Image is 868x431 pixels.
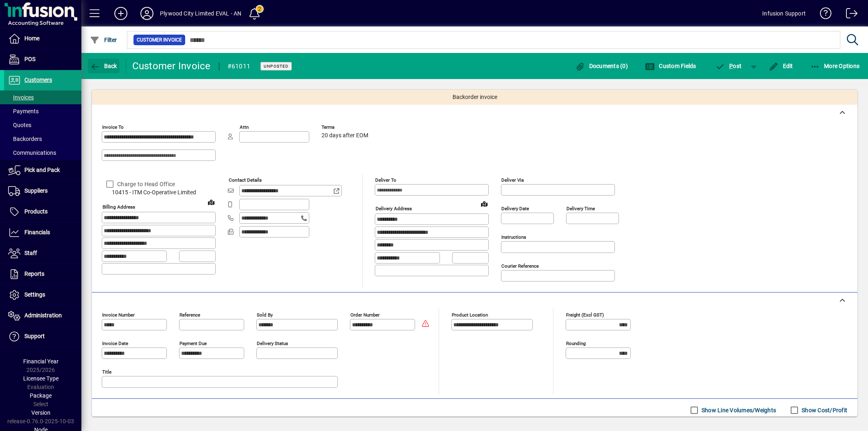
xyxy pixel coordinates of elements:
mat-label: Invoice date [102,341,128,346]
span: Communications [8,150,56,156]
span: 10415 - ITM Co-Operative Limited [102,188,216,197]
a: Support [4,326,81,347]
a: Pick and Pack [4,160,81,180]
app-page-header-button: Back [81,59,126,73]
mat-label: Deliver To [375,177,396,183]
mat-label: Instructions [501,234,526,240]
a: Knowledge Base [814,2,832,28]
span: Licensee Type [23,375,59,382]
span: Back [90,63,117,69]
span: Reports [24,270,44,277]
mat-label: Delivery date [501,206,529,211]
mat-label: Sold by [257,312,273,318]
span: Financials [24,229,50,235]
span: Edit [769,63,793,69]
a: View on map [205,196,218,209]
a: Payments [4,104,81,118]
span: Unposted [264,64,289,69]
span: Backorder invoice [453,93,497,101]
span: Version [31,409,50,416]
span: Documents (0) [575,63,628,69]
button: Profile [134,6,160,21]
span: Customers [24,77,52,83]
div: Plywood City Limited EVAL - AN [160,7,241,20]
a: POS [4,49,81,70]
span: Custom Fields [645,63,696,69]
a: Logout [840,2,858,28]
a: Administration [4,306,81,326]
span: Administration [24,312,62,319]
button: Add [108,6,134,21]
a: Financials [4,222,81,243]
span: Home [24,35,39,42]
mat-label: Courier Reference [501,263,539,269]
a: Communications [4,146,81,160]
mat-label: Product location [452,312,488,318]
span: Quotes [8,122,31,128]
button: Filter [88,33,119,47]
button: Post [711,59,746,73]
span: Backorders [8,136,42,142]
button: More Options [808,59,862,73]
mat-label: Invoice number [102,312,135,318]
span: More Options [810,63,860,69]
span: Package [30,392,52,399]
span: Customer Invoice [137,36,182,44]
mat-label: Freight (excl GST) [566,312,604,318]
mat-label: Invoice To [102,124,124,130]
span: ost [715,63,742,69]
mat-label: Delivery time [566,206,595,211]
mat-label: Delivery status [257,341,288,346]
a: Reports [4,264,81,284]
a: Suppliers [4,181,81,201]
a: Home [4,29,81,49]
label: Show Cost/Profit [800,406,847,414]
a: Quotes [4,118,81,132]
span: Pick and Pack [24,167,60,173]
mat-label: Attn [240,124,249,130]
mat-label: Reference [179,312,200,318]
span: Support [24,333,45,339]
label: Show Line Volumes/Weights [700,406,776,414]
mat-label: Rounding [566,341,586,346]
span: Filter [90,37,117,43]
span: Products [24,208,48,215]
mat-label: Title [102,369,112,375]
button: Edit [767,59,795,73]
a: Invoices [4,90,81,104]
span: POS [24,56,35,62]
div: Infusion Support [762,7,806,20]
button: Back [88,59,119,73]
a: Staff [4,243,81,264]
span: Terms [321,125,370,130]
button: Documents (0) [573,59,630,73]
mat-label: Order number [350,312,380,318]
span: Financial Year [23,358,59,365]
span: 20 days after EOM [321,132,368,139]
span: Settings [24,291,45,298]
a: View on map [478,197,491,210]
div: #61011 [227,60,251,73]
a: Products [4,202,81,222]
span: Staff [24,250,37,256]
a: Settings [4,285,81,305]
button: Custom Fields [643,59,698,73]
span: Payments [8,108,39,114]
mat-label: Payment due [179,341,207,346]
span: P [729,63,733,69]
span: Invoices [8,94,34,101]
mat-label: Deliver via [501,177,524,183]
a: Backorders [4,132,81,146]
div: Customer Invoice [132,59,211,73]
span: Suppliers [24,187,48,194]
